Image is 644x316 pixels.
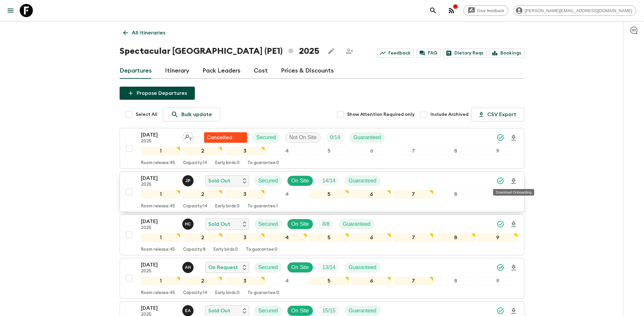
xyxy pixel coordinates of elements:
[225,233,264,242] div: 3
[204,132,247,143] div: Flash Pack cancellation
[285,132,321,143] div: Not On Site
[247,290,279,296] p: To guarantee: 0
[120,87,195,100] button: Propose Departures
[254,176,282,186] div: Secured
[289,134,317,141] p: Not On Site
[310,147,349,155] div: 5
[141,261,177,269] p: [DATE]
[225,190,264,199] div: 3
[141,190,180,199] div: 1
[182,221,195,226] span: Hector Carillo
[182,307,195,312] span: Ernesto Andrade
[510,177,517,185] svg: Download Onboarding
[510,264,517,272] svg: Download Onboarding
[141,160,175,166] p: Room release: 45
[343,220,371,228] p: Guaranteed
[478,190,517,199] div: 9
[254,305,282,316] div: Secured
[202,63,241,79] a: Pack Leaders
[377,49,414,58] a: Feedback
[349,263,377,271] p: Guaranteed
[493,189,534,196] div: Download Onboarding
[310,233,349,242] div: 5
[291,177,309,185] p: On Site
[182,177,195,182] span: Joseph Pimentel
[394,277,433,285] div: 7
[182,219,195,230] button: HC
[478,147,517,155] div: 9
[318,305,339,316] div: Trip Fill
[489,49,524,58] a: Bookings
[258,307,278,315] p: Secured
[185,308,191,313] p: E A
[394,233,433,242] div: 7
[322,263,335,271] p: 13 / 14
[430,111,469,118] span: Include Archived
[183,233,222,242] div: 2
[287,176,313,186] div: On Site
[471,108,524,121] button: CSV Export
[473,8,508,13] span: Give feedback
[287,262,313,273] div: On Site
[215,290,240,296] p: Early birds: 0
[436,190,475,199] div: 8
[478,233,517,242] div: 9
[463,5,508,16] a: Give feedback
[510,221,517,228] svg: Download Onboarding
[258,263,278,271] p: Secured
[208,263,238,271] p: On Request
[185,265,191,270] p: A H
[310,277,349,285] div: 5
[215,160,240,166] p: Early birds: 0
[291,307,309,315] p: On Site
[208,307,230,315] p: Sold Out
[258,220,278,228] p: Secured
[322,307,335,315] p: 15 / 15
[436,277,475,285] div: 8
[281,63,334,79] a: Prices & Discounts
[322,220,330,228] p: 8 / 8
[136,111,157,118] span: Select All
[183,290,207,296] p: Capacity: 14
[322,177,335,185] p: 14 / 14
[496,220,504,228] svg: Synced Successfully
[183,277,222,285] div: 2
[478,277,517,285] div: 9
[247,204,278,209] p: To guarantee: 1
[183,247,206,252] p: Capacity: 8
[318,262,339,273] div: Trip Fill
[163,108,220,121] a: Bulk update
[120,171,524,212] button: [DATE]2025Joseph PimentelSold OutSecuredOn SiteTrip FillGuaranteed123456789Room release:45Capacit...
[182,134,194,139] span: Assign pack leader
[394,190,433,199] div: 7
[417,49,441,58] a: FAQ
[120,128,524,169] button: [DATE]2025Assign pack leaderFlash Pack cancellationSecuredNot On SiteTrip FillGuaranteed123456789...
[182,175,195,186] button: JP
[120,215,524,255] button: [DATE]2025Hector Carillo Sold OutSecuredOn SiteTrip FillGuaranteed123456789Room release:45Capacit...
[318,219,333,229] div: Trip Fill
[394,147,433,155] div: 7
[267,277,307,285] div: 4
[208,177,230,185] p: Sold Out
[208,220,230,228] p: Sold Out
[510,307,517,315] svg: Download Onboarding
[510,134,517,142] svg: Download Onboarding
[141,147,180,155] div: 1
[352,147,391,155] div: 6
[254,63,268,79] a: Cost
[207,134,232,141] p: Cancelled
[353,134,381,141] p: Guaranteed
[141,131,177,139] p: [DATE]
[181,111,212,118] p: Bulk update
[310,190,349,199] div: 5
[183,147,222,155] div: 2
[496,134,504,141] svg: Synced Successfully
[141,233,180,242] div: 1
[343,45,356,58] span: Share this itinerary
[256,134,276,141] p: Secured
[252,132,280,143] div: Secured
[254,262,282,273] div: Secured
[141,139,177,144] p: 2025
[349,177,377,185] p: Guaranteed
[132,29,165,37] p: All itineraries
